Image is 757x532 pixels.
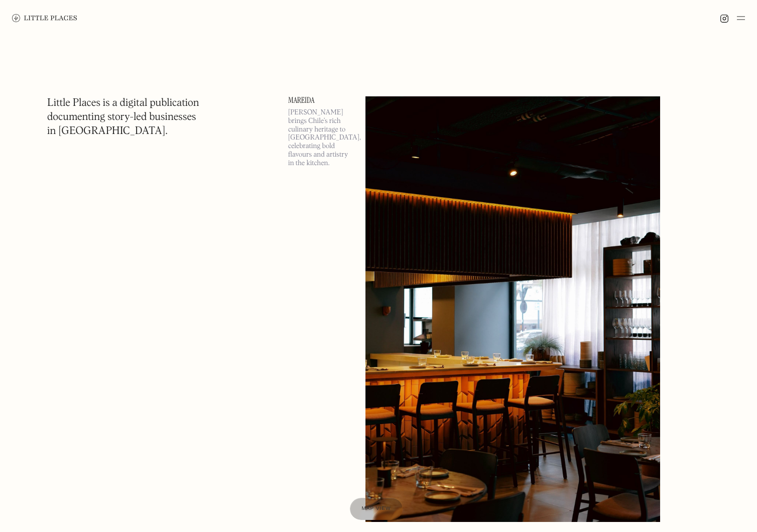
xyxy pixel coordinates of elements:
[288,96,353,104] a: Mareida
[365,96,660,522] img: Mareida
[47,96,199,139] h1: Little Places is a digital publication documenting story-led businesses in [GEOGRAPHIC_DATA].
[362,506,391,511] span: Map view
[350,498,403,520] a: Map view
[288,108,353,168] p: [PERSON_NAME] brings Chile’s rich culinary heritage to [GEOGRAPHIC_DATA], celebrating bold flavou...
